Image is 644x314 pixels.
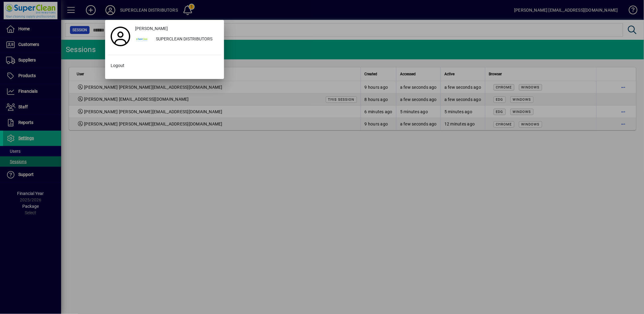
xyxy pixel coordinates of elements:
a: [PERSON_NAME] [133,23,221,34]
button: Logout [108,60,221,71]
span: Logout [111,62,124,69]
div: SUPERCLEAN DISTRIBUTORS [151,34,221,45]
a: Profile [108,31,133,42]
span: [PERSON_NAME] [135,25,168,32]
button: SUPERCLEAN DISTRIBUTORS [133,34,221,45]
